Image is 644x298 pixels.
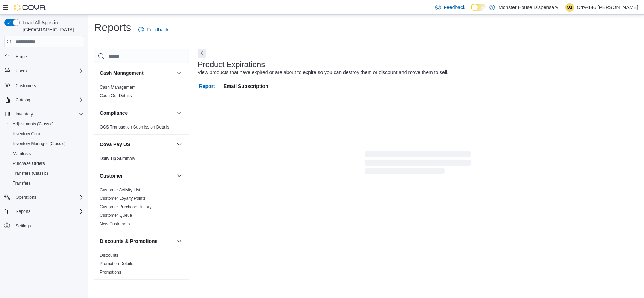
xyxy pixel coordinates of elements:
[13,110,84,118] span: Inventory
[100,196,146,201] a: Customer Loyalty Points
[13,96,33,104] button: Catalog
[100,172,174,179] button: Customer
[199,79,215,93] span: Report
[100,252,118,258] span: Discounts
[100,187,140,193] span: Customer Activity List
[7,149,87,159] button: Manifests
[13,131,43,137] span: Inventory Count
[1,95,87,105] button: Catalog
[20,19,84,33] span: Load All Apps in [GEOGRAPHIC_DATA]
[16,223,31,229] span: Settings
[94,20,131,35] h1: Reports
[10,130,46,138] a: Inventory Count
[175,237,184,245] button: Discounts & Promotions
[94,154,189,166] div: Cova Pay US
[16,195,36,200] span: Operations
[16,54,27,60] span: Home
[13,110,36,118] button: Inventory
[10,179,33,187] a: Transfers
[471,4,486,11] input: Dark Mode
[10,159,84,168] span: Purchase Orders
[7,168,87,178] button: Transfers (Classic)
[100,93,132,98] a: Cash Out Details
[100,261,133,267] span: Promotion Details
[147,26,168,33] span: Feedback
[16,209,30,214] span: Reports
[577,3,638,12] p: Orry-146 [PERSON_NAME]
[100,156,135,161] span: Daily Tip Summary
[10,179,84,187] span: Transfers
[565,3,574,12] div: Orry-146 Murphy
[10,169,84,178] span: Transfers (Classic)
[100,156,135,161] a: Daily Tip Summary
[16,68,27,74] span: Users
[16,83,36,89] span: Customers
[1,52,87,62] button: Home
[7,159,87,168] button: Purchase Orders
[10,139,84,148] span: Inventory Manager (Classic)
[10,149,84,158] span: Manifests
[10,120,84,128] span: Adjustments (Classic)
[175,172,184,180] button: Customer
[175,285,184,294] button: Finance
[1,207,87,216] button: Reports
[100,286,118,293] h3: Finance
[13,53,30,61] a: Home
[7,139,87,149] button: Inventory Manager (Classic)
[1,109,87,119] button: Inventory
[100,196,146,201] span: Customer Loyalty Points
[94,186,189,231] div: Customer
[100,141,130,148] h3: Cova Pay US
[10,159,48,168] a: Purchase Orders
[100,204,152,210] span: Customer Purchase History
[10,139,69,148] a: Inventory Manager (Classic)
[135,23,171,37] a: Feedback
[13,180,30,186] span: Transfers
[7,129,87,139] button: Inventory Count
[175,140,184,149] button: Cova Pay US
[100,221,130,226] a: New Customers
[14,4,46,11] img: Cova
[567,3,573,12] span: O1
[100,124,169,130] span: OCS Transaction Submission Details
[365,153,471,175] span: Loading
[100,125,169,130] a: OCS Transaction Submission Details
[10,169,51,178] a: Transfers (Classic)
[175,109,184,117] button: Compliance
[13,193,39,202] button: Operations
[100,109,174,117] button: Compliance
[10,120,57,128] a: Adjustments (Classic)
[7,119,87,129] button: Adjustments (Classic)
[13,171,48,176] span: Transfers (Classic)
[175,69,184,77] button: Cash Management
[100,187,140,192] a: Customer Activity List
[16,97,30,103] span: Catalog
[13,96,84,104] span: Catalog
[16,111,33,117] span: Inventory
[100,70,174,77] button: Cash Management
[13,222,34,230] a: Settings
[13,81,84,90] span: Customers
[100,238,157,245] h3: Discounts & Promotions
[100,70,144,77] h3: Cash Management
[94,123,189,134] div: Compliance
[100,172,123,179] h3: Customer
[100,204,152,209] a: Customer Purchase History
[100,286,174,293] button: Finance
[100,213,132,218] a: Customer Queue
[499,3,558,12] p: Monster House Dispensary
[100,141,174,148] button: Cova Pay US
[7,178,87,188] button: Transfers
[561,3,563,12] p: |
[1,221,87,231] button: Settings
[100,238,174,245] button: Discounts & Promotions
[1,66,87,76] button: Users
[4,49,84,249] nav: Complex example
[13,67,29,75] button: Users
[100,213,132,218] span: Customer Queue
[13,193,84,202] span: Operations
[1,80,87,90] button: Customers
[13,207,33,216] button: Reports
[1,192,87,202] button: Operations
